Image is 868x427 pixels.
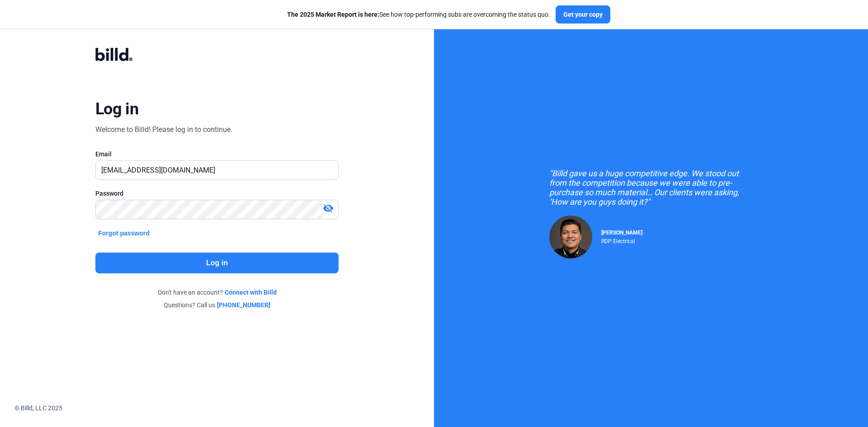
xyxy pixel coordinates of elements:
div: Password [95,189,339,198]
div: "Billd gave us a huge competitive edge. We stood out from the competition because we were able to... [549,169,753,206]
button: Log in [95,253,339,273]
button: Get your copy [556,5,610,23]
mat-icon: visibility_off [323,203,334,214]
div: Log in [95,99,138,119]
img: Raul Pacheco [549,216,592,258]
a: Connect with Billd [225,288,277,297]
div: Email [95,150,339,159]
div: Don't have an account? [95,288,339,297]
span: [PERSON_NAME] [601,230,642,236]
button: Forgot password [95,228,152,238]
div: Questions? Call us [95,300,339,310]
div: See how top-performing subs are overcoming the status quo. [287,10,550,19]
div: Welcome to Billd! Please log in to continue. [95,124,232,135]
span: The 2025 Market Report is here: [287,11,379,18]
a: [PHONE_NUMBER] [217,300,270,310]
div: RDP Electrical [601,236,642,244]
